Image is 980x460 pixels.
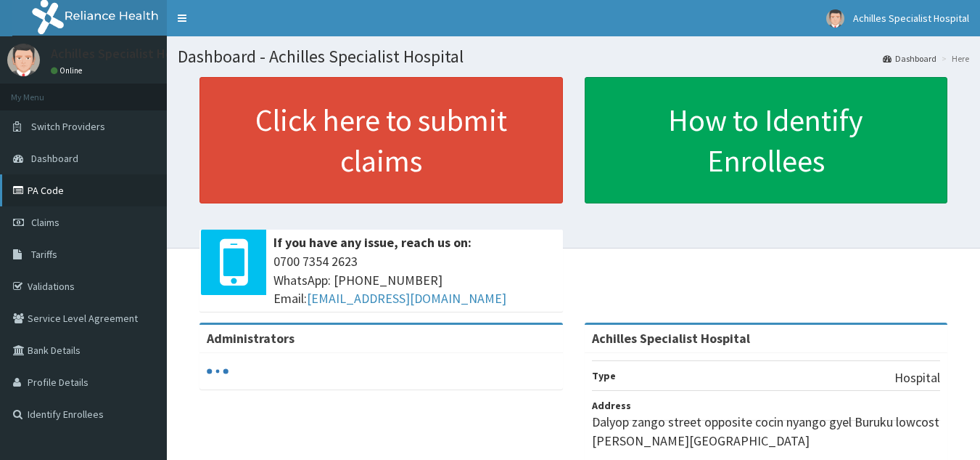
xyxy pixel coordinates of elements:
[938,52,969,65] li: Here
[31,216,59,229] span: Claims
[592,399,631,412] b: Address
[51,47,205,60] p: Achilles Specialist Hospital
[273,234,472,251] b: If you have any issue, reach us on:
[178,47,969,66] h1: Dashboard - Achilles Specialist Hospital
[207,330,295,347] b: Administrators
[585,77,948,203] a: How to Identify Enrollees
[51,65,86,76] a: Online
[31,248,57,261] span: Tariffs
[31,152,78,165] span: Dashboard
[592,413,941,450] p: Dalyop zango street opposite cocin nyango gyel Buruku lowcost [PERSON_NAME][GEOGRAPHIC_DATA]
[592,369,616,382] b: Type
[883,52,936,65] a: Dashboard
[853,12,969,25] span: Achilles Specialist Hospital
[273,252,556,308] span: 0700 7354 2623 WhatsApp: [PHONE_NUMBER] Email:
[7,44,40,76] img: User Image
[31,120,105,133] span: Switch Providers
[826,9,844,28] img: User Image
[894,368,940,387] p: Hospital
[207,360,228,382] svg: audio-loading
[307,290,506,307] a: [EMAIL_ADDRESS][DOMAIN_NAME]
[199,77,563,203] a: Click here to submit claims
[592,330,750,347] strong: Achilles Specialist Hospital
